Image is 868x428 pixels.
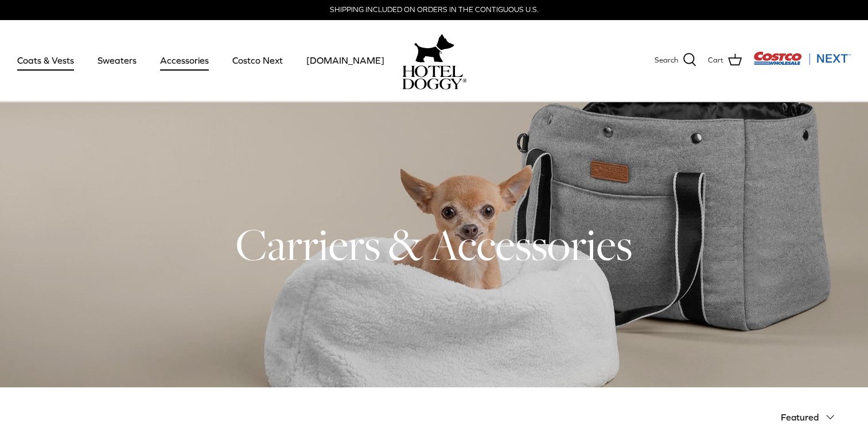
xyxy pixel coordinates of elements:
[655,55,678,67] span: Search
[753,59,851,67] a: Visit Costco Next
[27,216,842,273] h1: Carriers & Accessories
[296,41,395,80] a: [DOMAIN_NAME]
[402,31,466,90] a: hoteldoggy.com hoteldoggycom
[753,51,851,65] img: Costco Next
[655,53,696,68] a: Search
[150,41,219,80] a: Accessories
[781,412,819,422] span: Featured
[87,41,147,80] a: Sweaters
[414,31,454,65] img: hoteldoggy.com
[708,55,723,67] span: Cart
[402,65,466,90] img: hoteldoggycom
[7,41,84,80] a: Coats & Vests
[222,41,293,80] a: Costco Next
[708,53,742,68] a: Cart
